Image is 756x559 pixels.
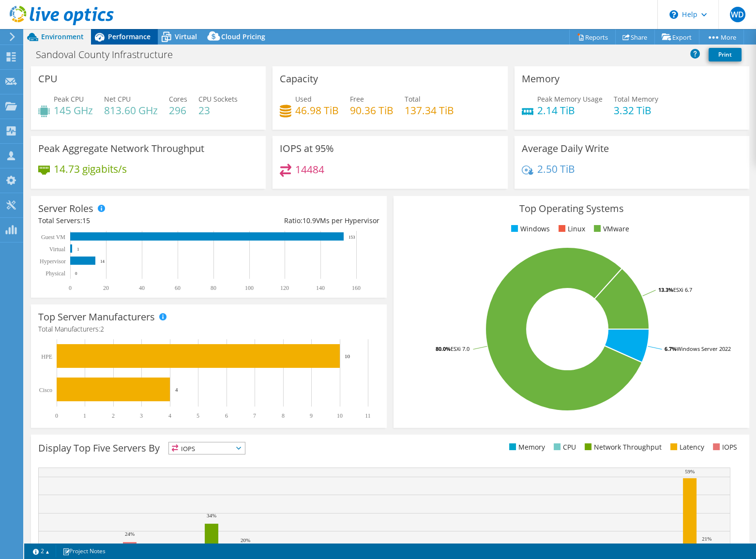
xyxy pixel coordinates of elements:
[522,143,609,154] h3: Average Daily Write
[451,345,469,352] tspan: ESXi 7.0
[38,203,93,214] h3: Server Roles
[103,285,109,291] text: 20
[83,412,86,419] text: 1
[569,30,616,45] a: Reports
[49,246,66,253] text: Virtual
[168,412,171,419] text: 4
[241,537,250,543] text: 20%
[537,105,603,116] h4: 2.14 TiB
[345,353,350,359] text: 10
[673,286,692,293] tspan: ESXi 6.7
[436,345,451,352] tspan: 80.0%
[615,30,655,45] a: Share
[175,32,197,41] span: Virtual
[614,105,658,116] h4: 3.32 TiB
[365,412,371,419] text: 11
[104,94,131,104] span: Net CPU
[310,412,313,419] text: 9
[295,164,324,175] h4: 14484
[104,105,158,116] h4: 813.60 GHz
[556,224,585,234] li: Linux
[55,412,58,419] text: 0
[509,224,550,234] li: Windows
[677,345,731,352] tspan: Windows Server 2022
[169,94,187,104] span: Cores
[198,94,238,104] span: CPU Sockets
[522,74,559,84] h3: Memory
[209,215,379,226] div: Ratio: VMs per Hypervisor
[245,285,254,291] text: 100
[38,215,209,226] div: Total Servers:
[654,30,699,45] a: Export
[405,94,421,104] span: Total
[100,324,104,333] span: 2
[41,32,84,41] span: Environment
[658,286,673,293] tspan: 13.3%
[280,285,289,291] text: 120
[221,32,265,41] span: Cloud Pricing
[669,10,678,19] svg: \n
[69,285,72,291] text: 0
[537,94,603,104] span: Peak Memory Usage
[582,442,662,453] li: Network Throughput
[711,442,737,453] li: IOPS
[31,49,188,60] h1: Sandoval County Infrastructure
[41,234,65,241] text: Guest VM
[75,271,77,276] text: 0
[54,105,93,116] h4: 145 GHz
[685,468,695,474] text: 59%
[348,235,355,240] text: 153
[702,536,711,542] text: 21%
[169,442,245,454] span: IOPS
[591,224,629,234] li: VMware
[139,285,145,291] text: 40
[225,412,228,419] text: 6
[295,94,312,104] span: Used
[82,216,90,225] span: 15
[108,32,151,41] span: Performance
[100,259,105,264] text: 14
[316,285,325,291] text: 140
[280,74,318,84] h3: Capacity
[405,105,454,116] h4: 137.34 TiB
[38,312,155,322] h3: Top Server Manufacturers
[197,412,199,419] text: 5
[169,105,187,116] h4: 296
[352,285,361,291] text: 160
[140,412,143,419] text: 3
[282,412,285,419] text: 8
[350,94,364,104] span: Free
[730,7,745,22] span: WD
[54,94,84,104] span: Peak CPU
[350,105,393,116] h4: 90.36 TiB
[699,30,744,45] a: More
[551,442,576,453] li: CPU
[45,270,65,277] text: Physical
[302,216,316,225] span: 10.9
[112,412,115,419] text: 2
[207,513,216,518] text: 34%
[77,247,79,252] text: 1
[175,285,181,291] text: 60
[614,94,658,104] span: Total Memory
[41,353,52,360] text: HPE
[38,324,379,334] h4: Total Manufacturers:
[337,412,343,419] text: 10
[198,105,238,116] h4: 23
[507,442,545,453] li: Memory
[26,545,56,557] a: 2
[668,442,704,453] li: Latency
[401,203,742,214] h3: Top Operating Systems
[125,531,135,537] text: 24%
[280,143,334,154] h3: IOPS at 95%
[295,105,339,116] h4: 46.98 TiB
[175,387,178,393] text: 4
[38,74,58,84] h3: CPU
[709,48,741,61] a: Print
[665,345,677,352] tspan: 6.7%
[253,412,256,419] text: 7
[56,545,112,557] a: Project Notes
[537,164,575,174] h4: 2.50 TiB
[39,387,52,393] text: Cisco
[54,164,127,174] h4: 14.73 gigabits/s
